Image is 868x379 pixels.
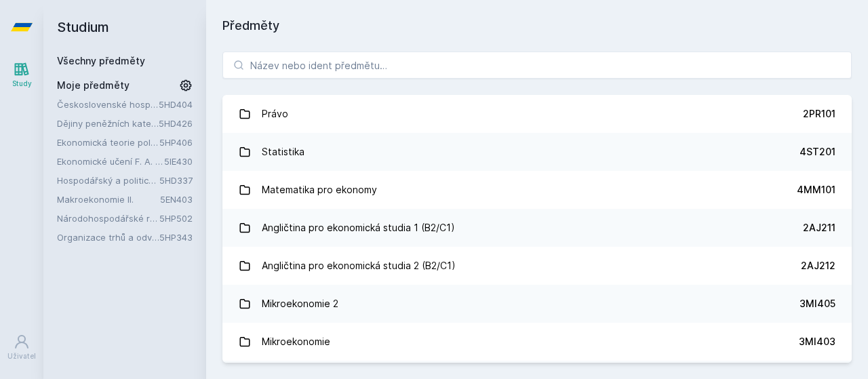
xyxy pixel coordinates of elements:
a: Angličtina pro ekonomická studia 2 (B2/C1) 2AJ212 [222,247,852,285]
div: 4ST201 [800,145,835,159]
div: 3MI403 [799,335,835,348]
div: Uživatel [7,351,36,361]
a: 5HD426 [159,118,193,129]
a: Ekonomická teorie politiky [57,136,159,149]
div: Mikroekonomie 2 [262,290,338,317]
div: Právo [262,100,288,127]
a: 5HP502 [159,213,193,224]
div: Mikroekonomie [262,328,330,355]
a: 5EN403 [160,194,193,205]
a: Dějiny peněžních kategorií a institucí [57,117,159,130]
a: 5HP406 [159,137,193,148]
a: Československé hospodářské dějiny ([DATE]-[DATE]) [57,98,159,111]
a: 5HD337 [159,175,193,186]
a: 5IE430 [164,156,193,167]
div: Study [12,79,32,89]
a: Organizace trhů a odvětví pohledem manažerů [57,231,159,244]
a: Statistika 4ST201 [222,133,852,171]
div: Matematika pro ekonomy [262,176,377,203]
h1: Předměty [222,16,852,35]
a: 5HD404 [159,99,193,110]
div: Angličtina pro ekonomická studia 2 (B2/C1) [262,252,456,279]
a: Mikroekonomie 3MI403 [222,323,852,361]
a: Makroekonomie II. [57,193,160,206]
a: Všechny předměty [57,55,145,66]
div: 2AJ212 [801,259,835,273]
a: Národohospodářské rozhodování [57,212,159,225]
a: Study [3,54,41,96]
div: Angličtina pro ekonomická studia 1 (B2/C1) [262,214,455,241]
div: 3MI405 [800,297,835,311]
div: 2AJ211 [803,221,835,235]
div: Statistika [262,138,304,165]
a: Právo 2PR101 [222,95,852,133]
a: 5HP343 [159,232,193,243]
input: Název nebo ident předmětu… [222,52,852,79]
a: Mikroekonomie 2 3MI405 [222,285,852,323]
span: Moje předměty [57,79,130,92]
a: Uživatel [3,327,41,368]
a: Hospodářský a politický vývoj Dálného východu ve 20. století [57,174,159,187]
div: 2PR101 [803,107,835,121]
a: Matematika pro ekonomy 4MM101 [222,171,852,209]
a: Angličtina pro ekonomická studia 1 (B2/C1) 2AJ211 [222,209,852,247]
div: 4MM101 [797,183,835,197]
a: Ekonomické učení F. A. [GEOGRAPHIC_DATA] [57,155,164,168]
